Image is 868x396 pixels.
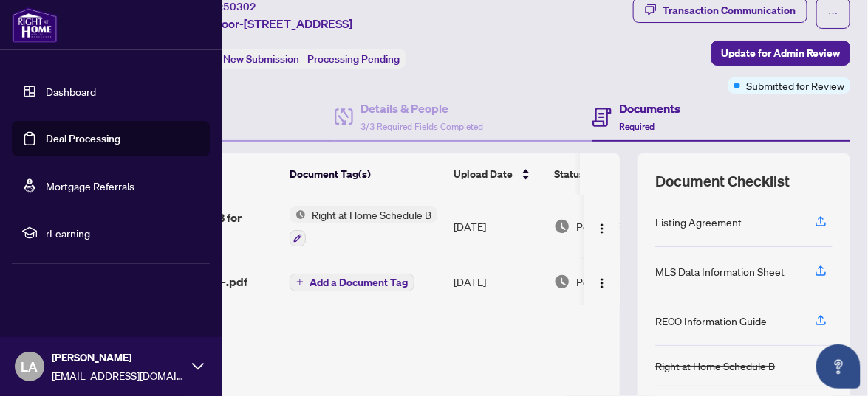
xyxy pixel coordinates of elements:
span: [PERSON_NAME] [52,350,185,366]
span: New Submission - Processing Pending [223,52,400,66]
span: [EMAIL_ADDRESS][DOMAIN_NAME] [52,367,185,383]
span: 3/3 Required Fields Completed [360,121,483,132]
a: Deal Processing [46,132,120,145]
div: Right at Home Schedule B [655,358,775,374]
img: Logo [596,223,608,235]
a: Mortgage Referrals [46,179,134,192]
span: Right at Home Schedule B [306,206,437,223]
img: Status Icon [290,206,306,223]
span: rLearning [46,225,199,241]
h4: Documents [619,100,680,117]
span: Main Floor-[STREET_ADDRESS] [183,15,352,32]
button: Add a Document Tag [290,274,414,291]
div: Status: [183,49,406,69]
th: Document Tag(s) [284,153,448,195]
span: Submitted for Review [746,77,844,94]
span: Required [619,121,655,132]
a: Dashboard [46,85,96,98]
img: Logo [596,277,608,289]
button: Add a Document Tag [290,272,414,291]
td: [DATE] [448,195,548,258]
div: Listing Agreement [655,214,742,230]
h4: Details & People [360,100,483,117]
td: [DATE] [448,258,548,305]
div: RECO Information Guide [655,313,767,329]
button: Logo [590,215,614,238]
span: Document Checklist [655,171,790,192]
span: Pending Review [576,218,650,235]
div: MLS Data Information Sheet [655,263,785,279]
th: Upload Date [448,153,548,195]
th: Status [548,153,674,195]
img: Document Status [554,218,570,235]
span: Pending Review [576,274,650,290]
button: Logo [590,270,614,293]
button: Update for Admin Review [711,41,850,66]
span: Add a Document Tag [310,277,408,288]
span: plus [296,278,304,285]
img: Document Status [554,274,570,290]
button: Status IconRight at Home Schedule B [290,206,437,246]
span: Update for Admin Review [721,41,841,65]
img: logo [12,7,58,43]
span: ellipsis [828,8,838,18]
span: Upload Date [454,166,513,182]
span: Status [554,166,584,182]
button: Open asap [816,344,861,389]
span: LA [21,356,38,377]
